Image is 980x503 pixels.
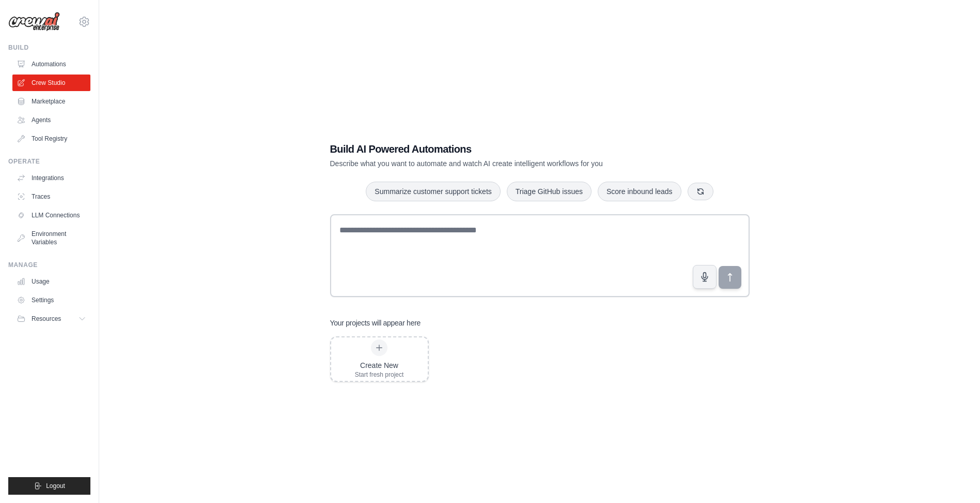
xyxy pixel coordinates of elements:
button: Score inbound leads [598,182,681,201]
a: Crew Studio [12,75,90,91]
a: Automations [12,56,90,72]
img: Logo [8,12,60,32]
button: Click to speak your automation idea [693,265,717,289]
div: Build [8,43,90,52]
a: LLM Connections [12,207,90,224]
a: Traces [12,188,90,205]
button: Summarize customer support tickets [366,182,500,201]
a: Environment Variables [12,226,90,250]
div: Start fresh project [355,371,404,379]
div: Manage [8,261,90,269]
h3: Your projects will appear here [330,318,421,328]
span: Resources [32,315,61,323]
button: Logout [8,477,90,495]
div: Create New [355,360,404,371]
a: Agents [12,112,90,128]
h1: Build AI Powered Automations [330,142,677,156]
button: Resources [12,310,90,327]
a: Usage [12,273,90,290]
button: Triage GitHub issues [507,182,592,201]
span: Logout [46,482,65,490]
a: Settings [12,292,90,308]
p: Describe what you want to automate and watch AI create intelligent workflows for you [330,158,677,169]
button: Get new suggestions [688,183,713,200]
a: Tool Registry [12,130,90,147]
a: Marketplace [12,93,90,110]
a: Integrations [12,170,90,186]
div: Operate [8,157,90,166]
